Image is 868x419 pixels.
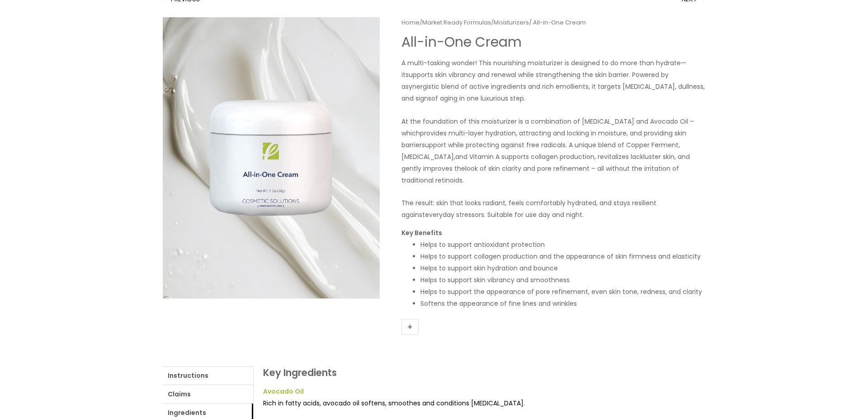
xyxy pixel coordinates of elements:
[401,319,419,335] a: +
[263,366,337,379] strong: Key Ingredients
[163,366,253,385] a: Instructions
[420,262,705,274] li: Helps to support skin hydration and bounce
[401,129,686,149] span: provides multi-layer hydration, attracting and locking in moisture, and providing skin barrier
[401,82,705,103] span: synergistic blend of active ingredients and rich emollients, it targets [MEDICAL_DATA], dullness,...
[494,18,529,27] a: Moisturizers
[401,198,656,219] span: The result: skin that looks radiant, feels comfortably hydrated, and stays resilient against
[420,239,705,250] li: Helps to support antioxidant protection
[401,164,679,185] span: look of skin clarity and pore refinement – all without the irritation of traditional retinoids.
[401,57,705,104] p: ​
[420,274,705,286] li: Helps to support skin vibrancy and smoothness
[401,117,694,138] span: At the foundation of this moisturizer is a combination of [MEDICAL_DATA] and Avocado Oil – which
[401,152,690,173] span: and Vitamin A supports collagen production, revitalizes lackluster skin, and gently improves the
[420,298,705,309] li: Softens the appearance of fine lines and wrinkles
[431,94,525,103] span: of aging in one luxurious step.
[401,70,669,91] span: supports skin vibrancy and renewal while strengthening the skin barrier. Powered by a
[425,210,584,219] span: everyday stressors. Suitable for use day and night.
[401,18,420,27] a: Home
[401,58,686,79] span: A multi-tasking wonder! This nourishing moisturizer is designed to do more than hydrate—it
[401,228,442,237] strong: Key Benefits
[420,250,705,262] li: Helps to support collagen production and the appearance of skin firmness and elasticity
[422,18,491,27] a: Market Ready Formulas
[163,385,253,403] a: Claims
[401,34,705,50] h1: All-in-One ​Cream
[263,387,304,396] strong: Avocado Oil
[263,385,696,409] li: Rich in fatty acids, avocado oil softens, smoothes and conditions [MEDICAL_DATA].
[401,140,680,161] span: support while protecting against free radicals. A unique blend of Copper Ferment, [MEDICAL_DATA],
[401,116,705,186] p: ​
[420,286,705,298] li: Helps to support the appearance of pore refinement, even skin tone, redness, and clarity
[263,385,696,409] a: Avocado OilRich in fatty acids, avocado oil softens, smoothes and conditions [MEDICAL_DATA].
[401,17,705,28] nav: Breadcrumb
[163,17,380,299] img: All In One Cream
